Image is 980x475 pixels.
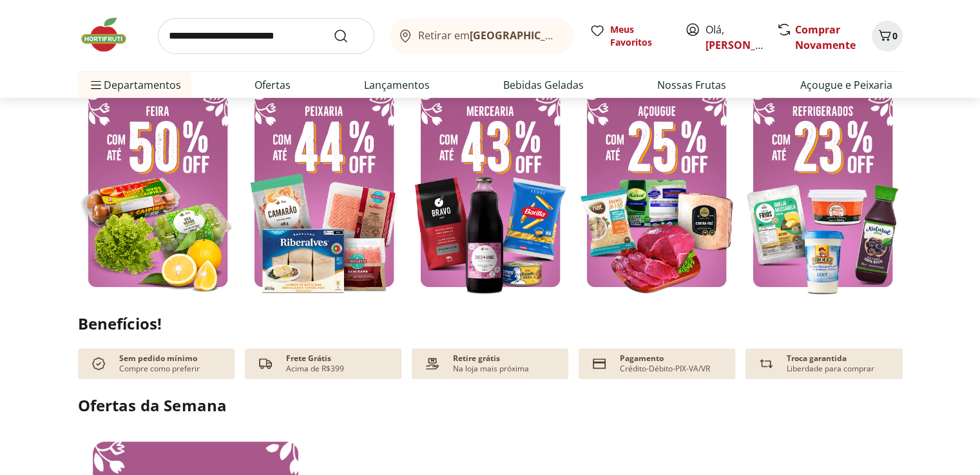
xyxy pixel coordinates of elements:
[244,84,404,297] img: pescados
[872,21,903,51] button: Carrinho
[470,28,687,42] b: [GEOGRAPHIC_DATA]/[GEOGRAPHIC_DATA]
[577,84,736,297] img: açougue
[364,77,430,93] a: Lançamentos
[78,315,903,333] h2: Benefícios!
[657,77,726,93] a: Nossas Frutas
[787,364,874,374] p: Liberdade para comprar
[286,353,331,364] p: Frete Grátis
[410,84,570,297] img: mercearia
[333,28,364,44] button: Submit Search
[892,30,898,42] span: 0
[620,353,664,364] p: Pagamento
[422,353,443,374] img: payment
[286,364,344,374] p: Acima de R$399
[119,353,197,364] p: Sem pedido mínimo
[119,364,200,374] p: Compre como preferir
[418,30,561,41] span: Retirar em
[787,353,847,364] p: Troca garantida
[453,364,529,374] p: Na loja mais próxima
[78,84,238,297] img: feira
[78,395,903,416] h2: Ofertas da Semana
[706,22,763,53] span: Olá,
[88,353,109,374] img: check
[589,353,610,374] img: card
[503,77,584,93] a: Bebidas Geladas
[756,353,776,374] img: Devolução
[255,353,276,374] img: truck
[453,353,500,364] p: Retire grátis
[88,70,181,100] span: Departamentos
[610,23,669,49] span: Meus Favoritos
[620,364,710,374] p: Crédito-Débito-PIX-VA/VR
[88,70,104,100] button: Menu
[390,18,574,54] button: Retirar em[GEOGRAPHIC_DATA]/[GEOGRAPHIC_DATA]
[800,77,892,93] a: Açougue e Peixaria
[706,38,789,52] a: [PERSON_NAME]
[158,18,374,54] input: search
[78,15,142,54] img: Hortifruti
[795,23,856,52] a: Comprar Novamente
[590,23,669,49] a: Meus Favoritos
[255,77,291,93] a: Ofertas
[743,84,903,297] img: resfriados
